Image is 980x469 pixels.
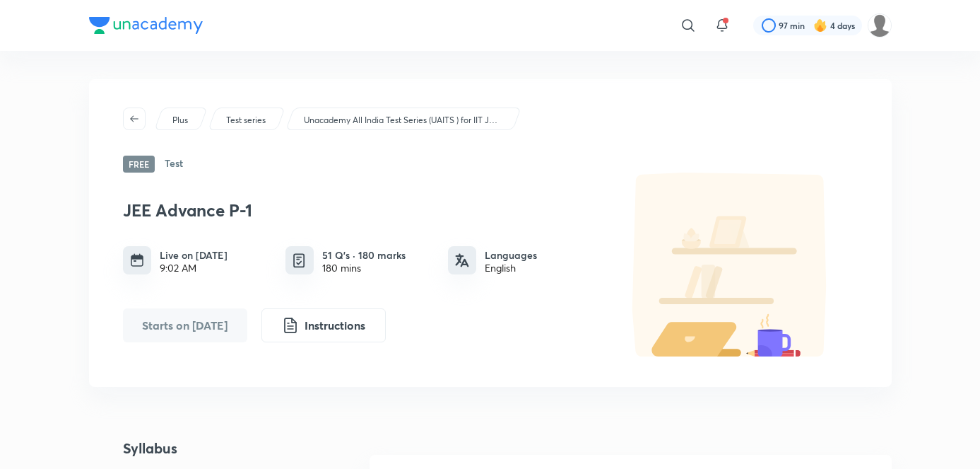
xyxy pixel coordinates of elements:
div: 180 mins [322,262,406,274]
img: default [603,173,858,357]
button: Instructions [261,308,386,342]
img: timing [130,253,144,267]
span: Free [123,156,155,173]
img: quiz info [290,252,308,270]
img: languages [455,253,469,267]
p: Test series [226,114,266,127]
img: instruction [282,317,299,334]
a: Test series [223,114,268,127]
h3: JEE Advance P-1 [123,200,596,221]
img: Company Logo [89,17,203,34]
h6: Test [165,156,183,173]
a: Unacademy All India Test Series (UAITS ) for IIT JEE - Class 11th [301,114,504,127]
h6: Languages [485,248,537,262]
div: 9:02 AM [160,262,228,274]
button: Starts on Aug 31 [123,308,247,342]
h6: 51 Q’s · 180 marks [322,248,406,262]
img: streak [813,18,827,33]
p: Plus [172,114,188,127]
img: SUBHRANGSU DAS [868,13,892,37]
div: English [485,262,537,274]
a: Plus [170,114,190,127]
h6: Live on [DATE] [160,248,228,262]
p: Unacademy All India Test Series (UAITS ) for IIT JEE - Class 11th [304,114,502,127]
